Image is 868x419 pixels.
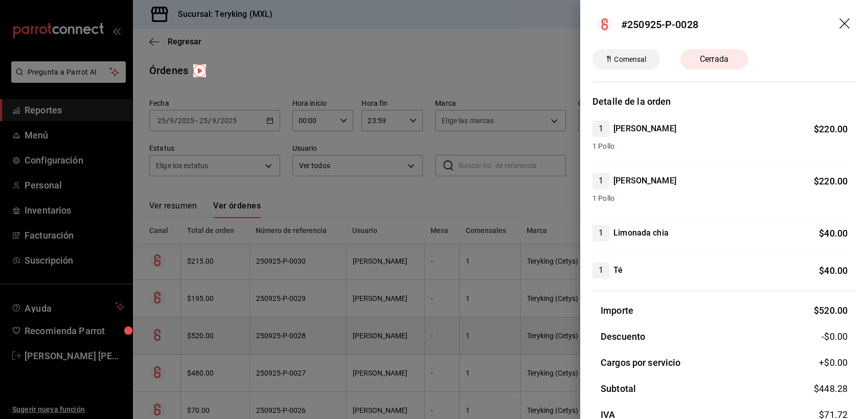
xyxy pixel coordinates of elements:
[601,330,645,343] h3: Descuento
[839,18,852,31] button: drag
[601,304,633,317] h3: Importe
[821,330,848,343] span: -$0.00
[601,382,636,395] h3: Subtotal
[592,123,609,135] span: 1
[592,95,856,108] h3: Detalle de la orden
[601,356,681,369] h3: Cargos por servicio
[819,228,848,239] span: $ 40.00
[814,176,848,187] span: $ 220.00
[621,17,698,32] div: #250925-P-0028
[193,64,206,77] img: Tooltip marker
[592,141,848,152] span: 1 Pollo
[819,356,848,369] span: +$ 0.00
[819,265,848,276] span: $ 40.00
[592,193,848,204] span: 1 Pollo
[694,53,735,65] span: Cerrada
[592,227,609,239] span: 1
[814,383,848,394] span: $ 448.28
[613,175,676,187] h4: [PERSON_NAME]
[814,305,848,316] span: $ 520.00
[613,227,669,239] h4: Limonada chia
[592,264,609,276] span: 1
[592,175,609,187] span: 1
[814,124,848,134] span: $ 220.00
[613,264,623,276] h4: Té
[613,123,676,135] h4: [PERSON_NAME]
[610,54,650,65] span: Comensal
